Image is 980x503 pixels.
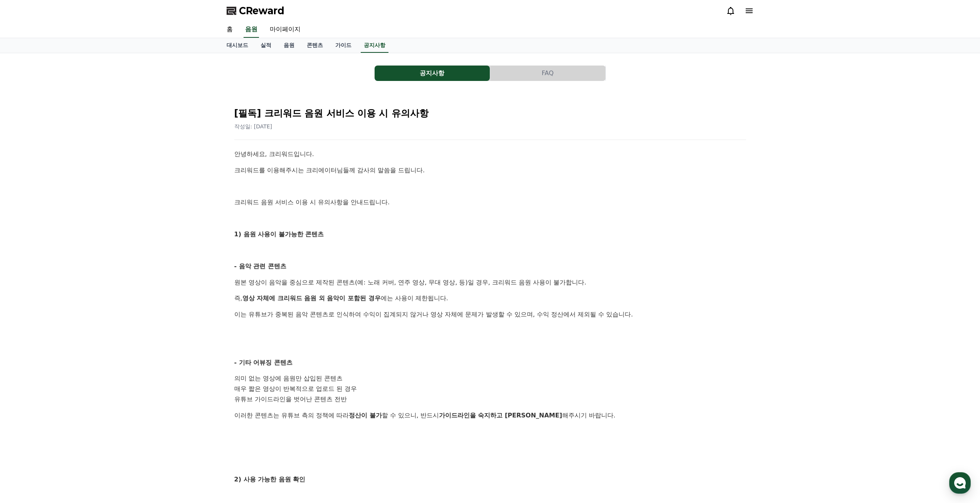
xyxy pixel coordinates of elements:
a: 가이드 [329,38,358,53]
p: 안녕하세요, 크리워드입니다. [234,149,746,159]
p: 이러한 콘텐츠는 유튜브 측의 정책에 따라 할 수 있으니, 반드시 해주시기 바랍니다. [234,410,746,421]
li: 의미 없는 영상에 음원만 삽입된 콘텐츠 [234,373,746,384]
a: 음원 [244,22,259,38]
a: 마이페이지 [264,22,307,38]
strong: 1) 음원 사용이 불가능한 콘텐츠 [234,230,324,238]
button: 공지사항 [375,66,490,81]
span: 설정 [119,256,128,262]
a: CReward [227,5,284,17]
span: 대화 [71,256,80,262]
p: 크리워드를 이용해주시는 크리에이터님들께 감사의 말씀을 드립니다. [234,165,746,175]
span: CReward [239,5,284,17]
strong: - 기타 어뷰징 콘텐츠 [234,359,292,366]
p: 즉, 에는 사용이 제한됩니다. [234,293,746,303]
strong: 영상 자체에 크리워드 음원 외 음악이 포함된 경우 [242,294,381,302]
li: 유튜브 가이드라인을 벗어난 콘텐츠 전반 [234,394,746,405]
a: 대시보드 [220,38,254,53]
li: 매우 짧은 영상이 반복적으로 업로드 된 경우 [234,384,746,394]
a: 대화 [51,244,99,264]
a: 음원 [277,38,301,53]
a: 홈 [220,22,239,38]
span: 작성일: [DATE] [234,123,272,130]
a: 콘텐츠 [301,38,329,53]
p: 원본 영상이 음악을 중심으로 제작된 콘텐츠(예: 노래 커버, 연주 영상, 무대 영상, 등)일 경우, 크리워드 음원 사용이 불가합니다. [234,278,746,288]
p: 크리워드 음원 서비스 이용 시 유의사항을 안내드립니다. [234,197,746,207]
a: 공지사항 [361,38,388,53]
button: FAQ [490,66,605,81]
a: 홈 [2,244,51,264]
strong: - 음악 관련 콘텐츠 [234,262,286,270]
a: 실적 [254,38,277,53]
a: 설정 [99,244,148,264]
p: 이는 유튜브가 중복된 음악 콘텐츠로 인식하여 수익이 집계되지 않거나 영상 자체에 문제가 발생할 수 있으며, 수익 정산에서 제외될 수 있습니다. [234,310,746,320]
strong: 2) 사용 가능한 음원 확인 [234,476,306,483]
strong: 가이드라인을 숙지하고 [PERSON_NAME] [439,412,562,419]
h2: [필독] 크리워드 음원 서비스 이용 시 유의사항 [234,107,746,119]
strong: 정산이 불가 [349,412,382,419]
span: 홈 [24,256,29,262]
